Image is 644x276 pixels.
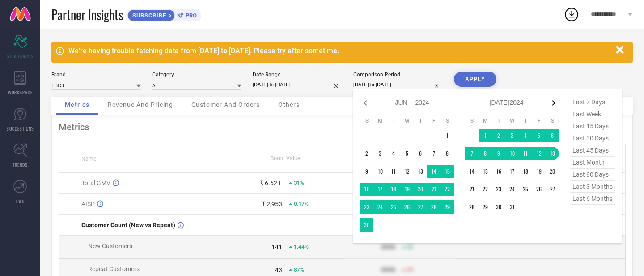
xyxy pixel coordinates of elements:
[7,53,34,59] span: SCORECARDS
[414,147,427,160] td: Thu Jun 06 2024
[414,200,427,214] td: Thu Jun 27 2024
[88,242,132,250] span: New Customers
[505,147,519,160] td: Wed Jul 10 2024
[505,165,519,178] td: Wed Jul 17 2024
[570,132,615,144] span: last 30 days
[81,179,110,187] span: Total GMV
[546,129,559,142] td: Sat Jul 06 2024
[271,155,300,161] span: Brand Value
[261,200,282,208] div: ₹ 2,953
[427,117,441,124] th: Friday
[360,117,373,124] th: Sunday
[373,183,387,196] td: Mon Jun 17 2024
[275,266,282,273] div: 43
[128,12,169,19] span: SUBSCRIBE
[253,72,342,78] div: Date Range
[519,117,532,124] th: Thursday
[548,98,559,108] div: Next month
[373,147,387,160] td: Mon Jun 03 2024
[127,7,201,21] a: SUBSCRIBEPRO
[492,129,505,142] td: Tue Jul 02 2024
[492,165,505,178] td: Tue Jul 16 2024
[373,165,387,178] td: Mon Jun 10 2024
[278,101,300,108] span: Others
[570,169,615,181] span: last 90 days
[441,165,454,178] td: Sat Jun 15 2024
[465,183,479,196] td: Sun Jul 21 2024
[441,129,454,142] td: Sat Jun 01 2024
[427,183,441,196] td: Fri Jun 21 2024
[387,165,400,178] td: Tue Jun 11 2024
[152,72,241,78] div: Category
[407,244,413,250] span: 50
[360,98,371,108] div: Previous month
[183,12,197,19] span: PRO
[387,183,400,196] td: Tue Jun 18 2024
[191,101,260,108] span: Customer And Orders
[532,129,546,142] td: Fri Jul 05 2024
[427,200,441,214] td: Fri Jun 28 2024
[81,221,175,229] span: Customer Count (New vs Repeat)
[360,183,373,196] td: Sun Jun 16 2024
[465,200,479,214] td: Sun Jul 28 2024
[546,165,559,178] td: Sat Jul 20 2024
[294,201,309,207] span: 0.17%
[414,165,427,178] td: Thu Jun 13 2024
[381,266,395,273] div: 9999
[387,117,400,124] th: Tuesday
[81,200,95,208] span: AISP
[505,200,519,214] td: Wed Jul 31 2024
[465,165,479,178] td: Sun Jul 14 2024
[271,243,282,251] div: 141
[441,200,454,214] td: Sat Jun 29 2024
[505,117,519,124] th: Wednesday
[441,183,454,196] td: Sat Jun 22 2024
[414,117,427,124] th: Thursday
[407,267,413,273] span: 50
[441,147,454,160] td: Sat Jun 08 2024
[51,5,123,24] span: Partner Insights
[427,147,441,160] td: Fri Jun 07 2024
[400,183,414,196] td: Wed Jun 19 2024
[492,147,505,160] td: Tue Jul 09 2024
[381,243,395,251] div: 9999
[400,165,414,178] td: Wed Jun 12 2024
[400,117,414,124] th: Wednesday
[360,218,373,232] td: Sun Jun 30 2024
[532,147,546,160] td: Fri Jul 12 2024
[400,147,414,160] td: Wed Jun 05 2024
[387,147,400,160] td: Tue Jun 04 2024
[373,117,387,124] th: Monday
[570,157,615,169] span: last month
[479,200,492,214] td: Mon Jul 29 2024
[387,200,400,214] td: Tue Jun 25 2024
[353,72,443,78] div: Comparison Period
[479,129,492,142] td: Mon Jul 01 2024
[465,117,479,124] th: Sunday
[294,180,304,186] span: 31%
[519,129,532,142] td: Thu Jul 04 2024
[259,179,282,187] div: ₹ 6.62 L
[253,80,342,89] input: Select date range
[532,117,546,124] th: Friday
[492,183,505,196] td: Tue Jul 23 2024
[294,267,304,273] span: 87%
[546,147,559,160] td: Sat Jul 13 2024
[400,200,414,214] td: Wed Jun 26 2024
[570,193,615,205] span: last 6 months
[479,165,492,178] td: Mon Jul 15 2024
[570,120,615,132] span: last 15 days
[570,96,615,108] span: last 7 days
[360,147,373,160] td: Sun Jun 02 2024
[519,165,532,178] td: Thu Jul 18 2024
[108,101,173,108] span: Revenue And Pricing
[532,165,546,178] td: Fri Jul 19 2024
[7,125,34,132] span: SUGGESTIONS
[492,200,505,214] td: Tue Jul 30 2024
[294,244,309,250] span: 1.44%
[546,183,559,196] td: Sat Jul 27 2024
[373,200,387,214] td: Mon Jun 24 2024
[519,183,532,196] td: Thu Jul 25 2024
[563,6,580,22] div: Open download list
[519,147,532,160] td: Thu Jul 11 2024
